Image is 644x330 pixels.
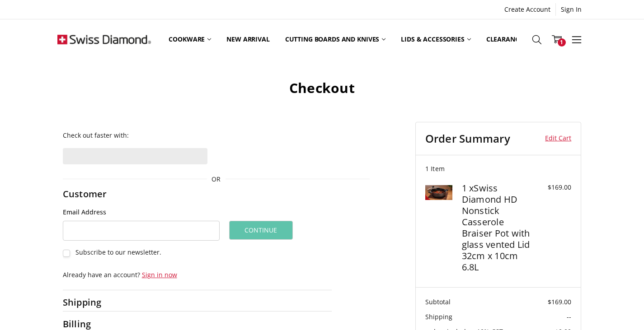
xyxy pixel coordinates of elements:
p: Check out faster with: [63,130,370,140]
h4: 1 x Swiss Diamond HD Nonstick Casserole Braiser Pot with glass vented Lid 32cm x 10cm 6.8L [462,182,533,273]
a: Lids & Accessories [393,19,478,59]
a: Cutting boards and knives [277,19,394,59]
h2: Billing [63,318,120,330]
h2: Shipping [63,297,120,308]
h3: 1 Item [425,165,572,173]
span: OR [207,174,226,184]
span: -- [567,312,571,321]
label: Email Address [63,207,220,217]
img: Free Shipping On Every Order [57,21,151,58]
a: Create Account [499,3,555,16]
a: 1 [547,28,567,51]
h1: Checkout [57,79,586,97]
a: Edit Cart [537,132,571,145]
h2: Customer [63,188,120,200]
h3: Order Summary [425,132,537,145]
a: Sign In [556,3,587,16]
div: $169.00 [535,182,571,192]
span: $169.00 [548,297,571,306]
span: Shipping [425,312,452,321]
a: Clearance [479,19,537,59]
span: Subtotal [425,297,451,306]
span: Subscribe to our newsletter. [75,248,161,256]
button: Continue [229,221,293,240]
a: Sign in now [142,270,177,279]
a: New arrival [219,19,277,59]
span: 1 [558,38,566,46]
a: Cookware [161,19,219,59]
p: Already have an account? [63,270,332,279]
